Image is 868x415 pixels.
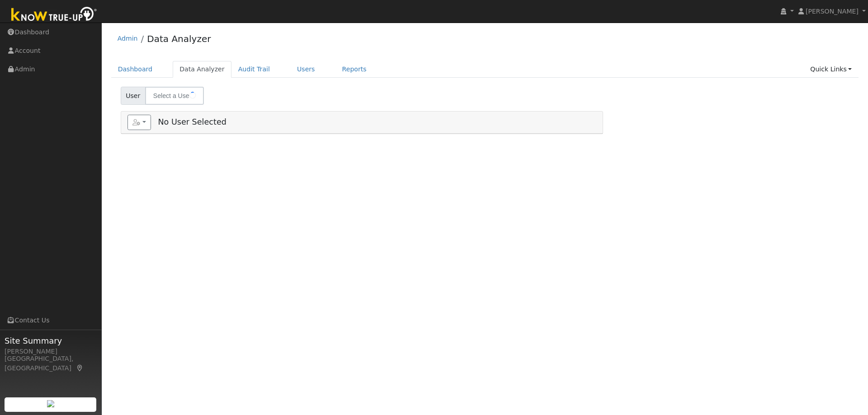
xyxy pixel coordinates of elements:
[121,87,146,105] span: User
[803,61,859,78] a: Quick Links
[76,364,84,372] a: Map
[335,61,373,78] a: Reports
[147,33,211,44] a: Data Analyzer
[7,5,102,25] img: Know True-Up
[111,61,160,78] a: Dashboard
[5,335,97,347] span: Site Summary
[118,35,138,42] a: Admin
[5,347,97,356] div: [PERSON_NAME]
[47,400,54,407] img: retrieve
[145,87,204,105] input: Select a User
[5,354,97,373] div: [GEOGRAPHIC_DATA], [GEOGRAPHIC_DATA]
[290,61,322,78] a: Users
[806,8,859,15] span: [PERSON_NAME]
[231,61,277,78] a: Audit Trail
[127,115,596,130] h5: No User Selected
[173,61,231,78] a: Data Analyzer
